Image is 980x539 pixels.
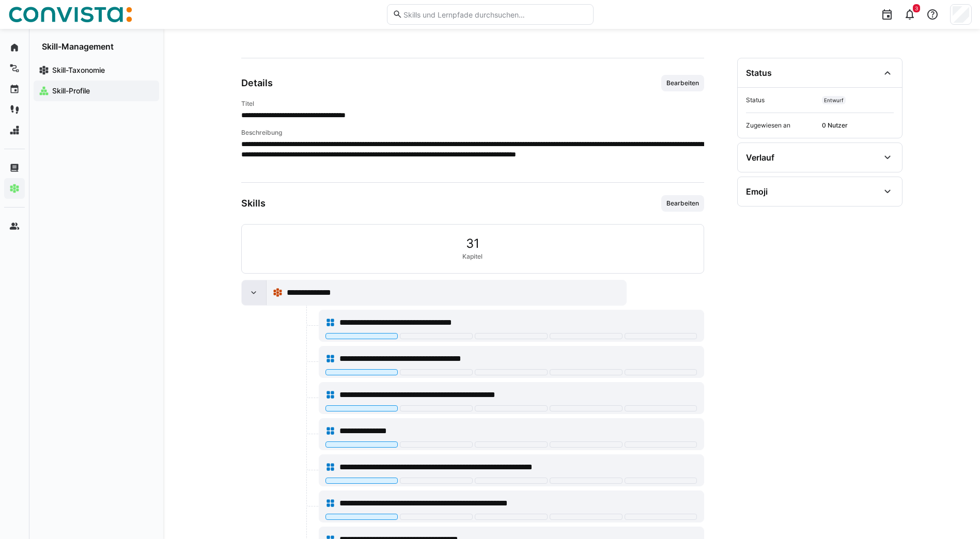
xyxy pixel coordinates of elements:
span: Status [746,96,818,104]
span: Kapitel [462,252,483,261]
h3: Skills [241,198,266,209]
input: Skills und Lernpfade durchsuchen… [402,10,587,19]
span: Bearbeiten [665,79,700,87]
button: Bearbeiten [661,75,704,91]
div: Status [746,68,772,78]
h4: Beschreibung [241,129,704,137]
div: Verlauf [746,152,774,163]
span: Zugewiesen an [746,121,818,130]
span: Entwurf [824,97,844,103]
h4: Titel [241,100,704,108]
span: Bearbeiten [665,199,700,208]
span: 3 [915,5,918,11]
span: 0 Nutzer [822,121,894,130]
button: Bearbeiten [661,195,704,212]
span: 31 [466,237,479,250]
div: Emoji [746,186,768,197]
h3: Details [241,77,273,89]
